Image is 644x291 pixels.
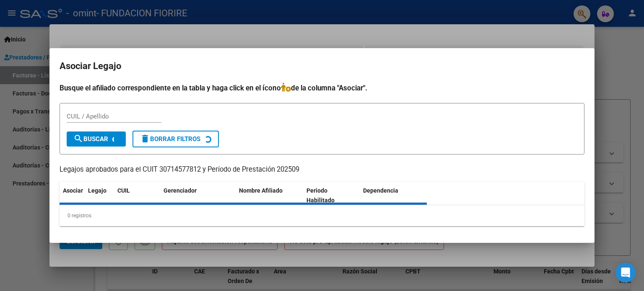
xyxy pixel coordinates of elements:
h4: Busque el afiliado correspondiente en la tabla y haga click en el ícono de la columna "Asociar". [60,82,584,93]
span: Gerenciador [164,187,197,194]
span: Buscar [73,135,108,143]
h2: Asociar Legajo [60,58,584,74]
datatable-header-cell: CUIL [114,182,160,209]
span: Borrar Filtros [140,135,200,143]
span: Nombre Afiliado [239,187,283,194]
div: Open Intercom Messenger [615,263,636,283]
datatable-header-cell: Dependencia [360,182,427,209]
datatable-header-cell: Periodo Habilitado [303,182,360,209]
mat-icon: search [73,134,83,144]
datatable-header-cell: Nombre Afiliado [236,182,303,209]
span: Dependencia [363,187,398,194]
span: Periodo Habilitado [306,187,335,203]
datatable-header-cell: Legajo [85,182,114,209]
button: Buscar [67,131,126,147]
button: Borrar Filtros [132,131,219,147]
span: Asociar [63,187,83,194]
p: Legajos aprobados para el CUIT 30714577812 y Período de Prestación 202509 [60,165,584,175]
span: CUIL [117,187,130,194]
span: Legajo [88,187,106,194]
datatable-header-cell: Gerenciador [160,182,236,209]
datatable-header-cell: Asociar [60,182,85,209]
div: 0 registros [60,205,584,226]
mat-icon: delete [140,134,150,144]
